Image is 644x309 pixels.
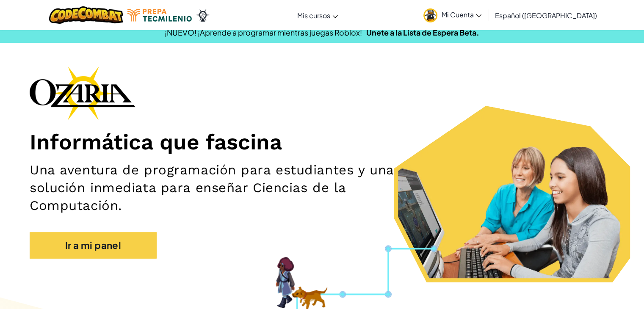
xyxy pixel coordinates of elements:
[30,66,135,120] img: Ozaria branding logo
[30,232,157,259] a: Ir a mi panel
[419,2,486,28] a: Mi Cuenta
[165,28,362,37] span: ¡NUEVO! ¡Aprende a programar mientras juegas Roblox!
[495,11,597,20] span: Español ([GEOGRAPHIC_DATA])
[491,4,601,27] a: Español ([GEOGRAPHIC_DATA])
[293,4,342,27] a: Mis cursos
[30,129,614,155] h1: Informática que fascina
[297,11,330,20] span: Mis cursos
[196,9,210,22] img: Ozaria
[30,161,421,215] h2: Una aventura de programación para estudiantes y una solución inmediata para enseñar Ciencias de l...
[127,9,192,22] img: Tecmilenio logo
[442,10,481,19] span: Mi Cuenta
[49,6,123,24] img: CodeCombat logo
[366,28,479,37] a: Únete a la Lista de Espera Beta.
[423,8,437,22] img: avatar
